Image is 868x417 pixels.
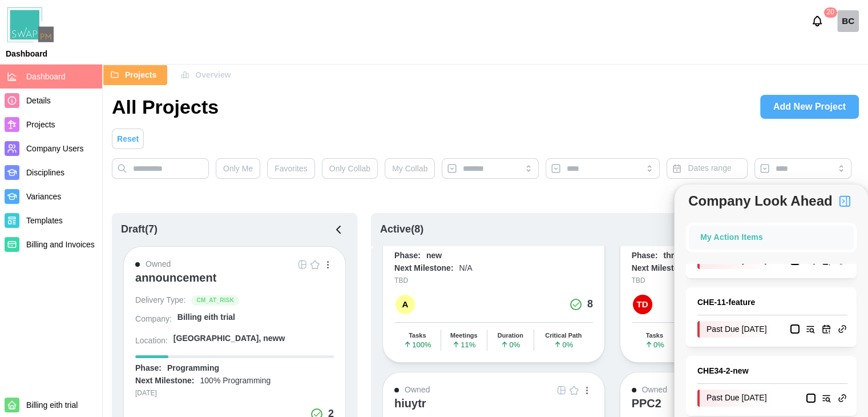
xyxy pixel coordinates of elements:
span: Reset [117,129,139,149]
div: new [426,250,442,262]
div: [DATE] [135,388,334,399]
div: Phase: [394,250,421,262]
div: TBD [394,275,593,286]
div: Past Due [DATE] [697,390,774,407]
div: hiuytr [394,396,426,410]
span: My Collab [392,159,427,178]
div: Owned [146,258,171,271]
img: Empty Star [310,260,320,269]
div: Next Milestone: [135,375,194,387]
div: 8 [587,296,593,312]
a: Billing check [837,10,859,32]
div: Owned [642,384,667,396]
div: Programming [167,363,219,374]
span: Only Me [223,159,253,178]
button: Notifications [808,11,827,31]
span: Disciplines [26,168,64,177]
button: Projects [103,65,167,85]
span: 0 % [645,340,664,348]
span: 0 % [500,340,520,348]
img: Empty Star [570,386,579,395]
div: Phase: [632,250,658,262]
div: Delivery Type: [135,295,185,306]
span: Favorites [274,159,308,178]
div: Draft ( 7 ) [121,222,158,238]
button: Only Collab [322,158,378,179]
div: Duration [498,332,523,339]
div: Phase: [135,363,162,374]
a: Grid Icon [296,258,309,271]
div: A [395,295,415,314]
span: Templates [26,216,63,225]
button: Favorites [267,158,315,179]
div: N/A [459,263,472,274]
div: Next Milestone: [632,263,691,274]
h1: All Projects [112,94,219,119]
img: Grid Icon [557,386,566,395]
a: Billing eith trial [177,312,334,327]
div: Meetings [450,332,478,339]
div: Dashboard [6,50,47,58]
span: Dashboard [26,72,66,81]
div: TD [633,295,652,314]
span: Details [26,96,51,105]
div: Owned [405,384,430,396]
a: CHE34-2-new [697,365,847,378]
span: 100 % [403,340,431,348]
button: Only Me [216,158,260,179]
div: Company: [135,314,172,325]
img: Project Look Ahead Button [838,194,851,208]
div: Location: [135,335,168,347]
span: Variances [26,192,61,201]
span: Add New Project [773,95,846,118]
div: three [663,250,683,262]
a: Open Project Grid [296,258,309,271]
a: Open Project Grid [555,384,568,396]
button: Reset [112,129,144,149]
button: My Collab [385,158,435,179]
button: Overview [173,65,241,85]
button: Empty Star [309,258,321,271]
span: Billing eith trial [26,400,78,410]
span: Projects [125,65,156,85]
img: Grid Icon [298,260,307,269]
div: Past Due [DATE] [697,321,774,338]
span: CM_AT_RISK [196,296,234,305]
div: Company Look Ahead [688,190,832,211]
span: Overview [195,65,231,85]
div: announcement [135,271,216,284]
div: Tasks [646,332,663,339]
a: CHE-11-feature [697,296,847,309]
button: Dates range [667,158,747,179]
a: Grid Icon [555,384,568,396]
span: 11 % [452,340,475,348]
div: TBD [632,275,830,286]
span: Billing and Invoices [26,240,95,249]
div: PPC2 [632,396,661,410]
div: 100% Programming [200,375,271,387]
div: [GEOGRAPHIC_DATA], neww [173,333,285,344]
div: Billing eith trial [177,312,235,323]
span: Only Collab [329,159,370,178]
div: BC [837,10,859,32]
a: announcement [135,271,334,295]
span: Projects [26,120,55,129]
span: Dates range [688,163,731,173]
div: My Action Items [700,231,842,244]
div: Critical Path [545,332,582,339]
span: 0 % [554,340,573,348]
button: Empty Star [568,384,580,396]
button: Project Look Ahead Button [835,191,854,211]
span: Company Users [26,144,83,153]
div: Active ( 8 ) [380,222,423,238]
img: Swap PM Logo [7,7,54,42]
div: 20 [823,7,837,18]
div: Next Milestone: [394,263,453,274]
div: Tasks [409,332,426,339]
a: Add New Project [760,95,859,119]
